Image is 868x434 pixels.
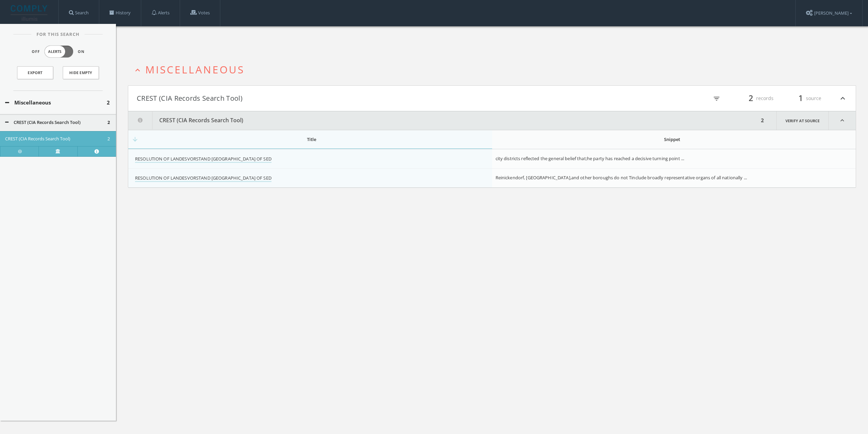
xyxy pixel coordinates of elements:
div: Title [135,136,488,142]
span: city districts reflected the general belief that;he party has reached a decisive turning point ... [496,155,685,162]
img: illumis [11,5,49,21]
span: Off [32,49,40,55]
div: grid [128,149,856,187]
div: 2 [759,111,766,130]
i: arrow_downward [132,136,138,143]
span: For This Search [31,31,85,38]
a: Export [17,66,53,79]
i: filter_list [713,95,720,102]
button: CREST (CIA Records Search Tool) [5,136,107,142]
div: records [733,93,774,104]
div: Snippet [496,136,849,142]
i: expand_less [838,93,847,104]
a: Verify at source [776,111,829,130]
button: Hide Empty [63,66,99,79]
span: 2 [107,119,110,126]
span: 2 [746,92,756,104]
span: 1 [795,92,806,104]
i: expand_less [829,111,856,130]
span: 2 [107,99,110,107]
button: CREST (CIA Records Search Tool) [5,119,107,126]
a: RESOLUTION OF LANDESVORSTAND [GEOGRAPHIC_DATA] OF SED [135,175,271,182]
a: RESOLUTION OF LANDESVORSTAND [GEOGRAPHIC_DATA] OF SED [135,156,271,163]
span: 2 [107,136,110,142]
button: expand_lessMiscellaneous [133,64,856,75]
a: Verify at source [39,146,77,156]
span: On [78,49,85,55]
button: CREST (CIA Records Search Tool) [128,111,759,130]
button: CREST (CIA Records Search Tool) [137,93,492,104]
i: expand_less [133,66,142,75]
button: Miscellaneous [5,99,107,107]
span: Reinickendorf, [GEOGRAPHIC_DATA],and other boroughs do not Tinclude broadly representative organs... [496,174,747,181]
span: Miscellaneous [145,62,245,76]
div: source [780,93,821,104]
